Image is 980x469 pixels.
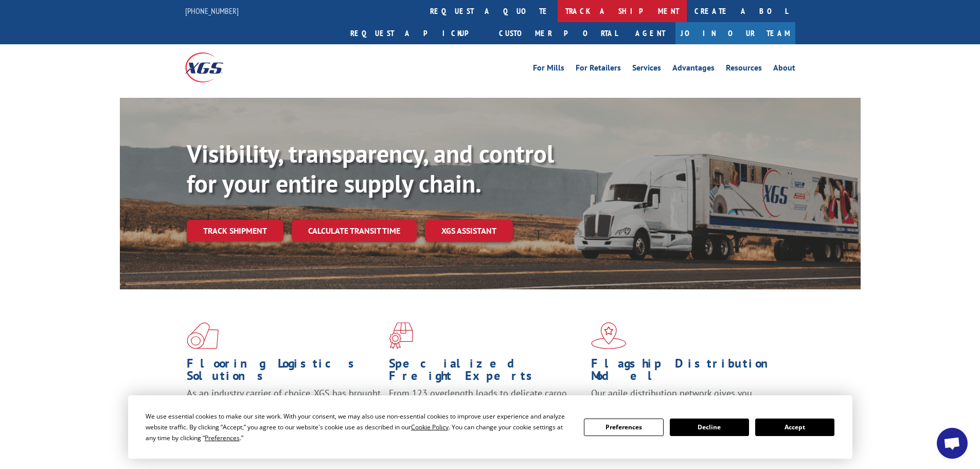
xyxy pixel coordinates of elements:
[146,411,572,443] div: We use essential cookies to make our site work. With your consent, we may also use non-essential ...
[726,64,762,75] a: Resources
[389,387,583,433] p: From 123 overlength loads to delicate cargo, our experienced staff knows the best way to move you...
[389,357,583,387] h1: Specialized Freight Experts
[187,357,381,387] h1: Flooring Logistics Solutions
[937,428,968,459] a: Open chat
[187,387,381,424] span: As an industry carrier of choice, XGS has brought innovation and dedication to flooring logistics...
[632,64,661,75] a: Services
[591,357,786,387] h1: Flagship Distribution Model
[591,322,627,349] img: xgs-icon-flagship-distribution-model-red
[576,64,621,75] a: For Retailers
[343,22,491,44] a: Request a pickup
[491,22,625,44] a: Customer Portal
[128,395,852,459] div: Cookie Consent Prompt
[205,433,240,442] span: Preferences
[533,64,564,75] a: For Mills
[625,22,675,44] a: Agent
[187,220,283,241] a: Track shipment
[773,64,795,75] a: About
[187,322,219,349] img: xgs-icon-total-supply-chain-intelligence-red
[185,6,239,16] a: [PHONE_NUMBER]
[675,22,795,44] a: Join Our Team
[755,419,834,436] button: Accept
[187,137,554,199] b: Visibility, transparency, and control for your entire supply chain.
[411,423,449,431] span: Cookie Policy
[591,387,780,411] span: Our agile distribution network gives you nationwide inventory management on demand.
[425,220,513,242] a: XGS ASSISTANT
[672,64,715,75] a: Advantages
[389,322,413,349] img: xgs-icon-focused-on-flooring-red
[292,220,417,242] a: Calculate transit time
[584,419,663,436] button: Preferences
[670,419,749,436] button: Decline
